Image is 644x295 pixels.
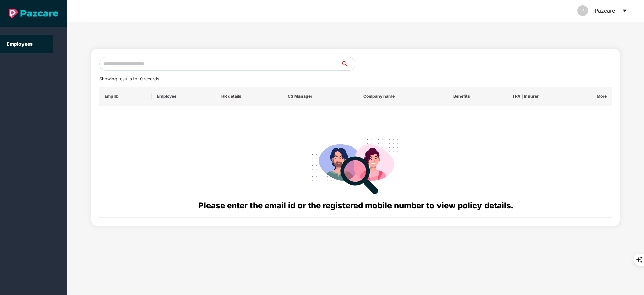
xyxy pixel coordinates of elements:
[581,5,584,16] span: P
[198,201,513,210] span: Please enter the email id or the registered mobile number to view policy details.
[307,131,404,199] img: svg+xml;base64,PHN2ZyB4bWxucz0iaHR0cDovL3d3dy53My5vcmcvMjAwMC9zdmciIHdpZHRoPSIyODgiIGhlaWdodD0iMj...
[341,57,355,71] button: search
[7,41,33,47] a: Employees
[448,87,507,106] th: Benefits
[507,87,586,106] th: TPA | Insurer
[216,87,282,106] th: HR details
[341,61,355,67] span: search
[358,87,448,106] th: Company name
[99,76,160,81] span: Showing results for 0 records.
[586,87,612,106] th: More
[622,8,627,13] span: caret-down
[282,87,358,106] th: CS Manager
[99,87,152,106] th: Emp ID
[152,87,216,106] th: Employee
